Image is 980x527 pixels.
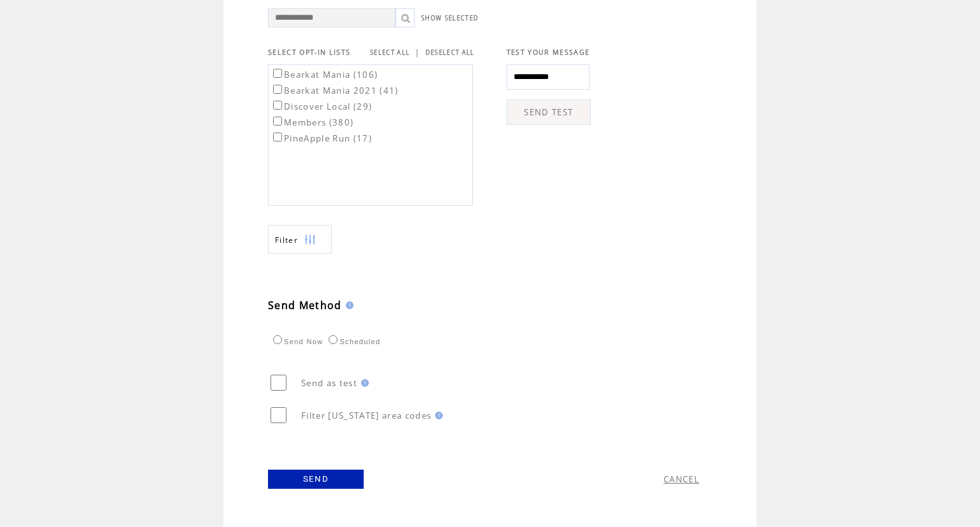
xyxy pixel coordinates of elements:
[301,410,431,421] span: Filter [US_STATE] area codes
[342,301,353,309] img: help.gif
[664,473,699,485] a: CANCEL
[270,338,323,345] label: Send Now
[273,335,282,344] input: Send Now
[304,226,316,254] img: filters.png
[273,69,282,78] input: Bearkat Mania (106)
[301,377,357,389] span: Send as test
[273,85,282,94] input: Bearkat Mania 2021 (41)
[357,379,369,387] img: help.gif
[271,133,372,144] label: PineApple Run (17)
[329,335,338,344] input: Scheduled
[271,69,378,80] label: Bearkat Mania (106)
[273,101,282,110] input: Discover Local (29)
[415,47,420,58] span: |
[275,235,298,245] span: Show filters
[271,85,399,96] label: Bearkat Mania 2021 (41)
[507,99,591,125] a: SEND TEST
[268,298,342,312] span: Send Method
[268,225,332,254] a: Filter
[325,338,380,345] label: Scheduled
[268,48,350,57] span: SELECT OPT-IN LISTS
[370,48,410,57] a: SELECT ALL
[271,101,372,112] label: Discover Local (29)
[268,470,364,489] a: SEND
[421,14,479,22] a: SHOW SELECTED
[431,412,443,419] img: help.gif
[507,48,590,57] span: TEST YOUR MESSAGE
[273,117,282,126] input: Members (380)
[426,48,475,57] a: DESELECT ALL
[273,133,282,141] input: PineApple Run (17)
[271,117,353,128] label: Members (380)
